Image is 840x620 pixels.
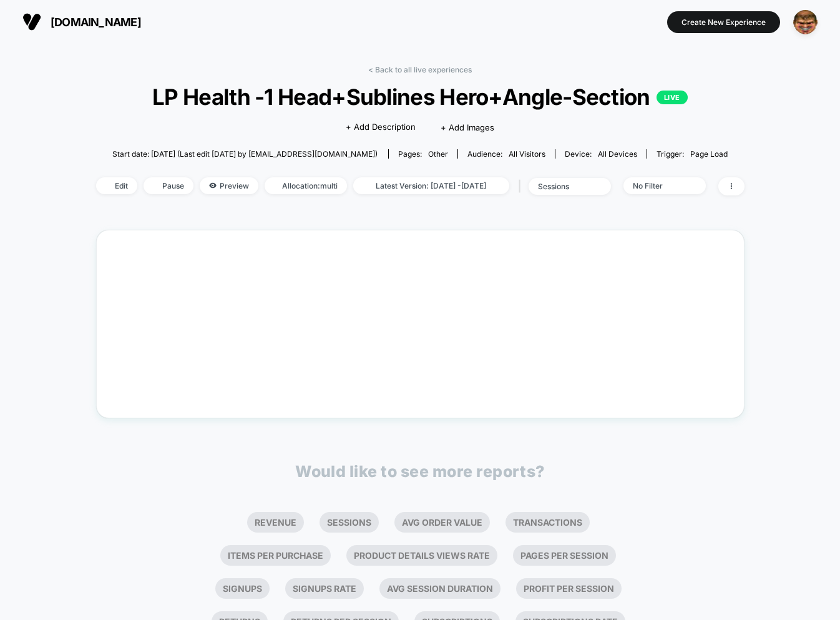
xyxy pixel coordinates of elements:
span: Edit [96,177,137,194]
span: Start date: [DATE] (Last edit [DATE] by [EMAIL_ADDRESS][DOMAIN_NAME]) [112,149,378,159]
span: Allocation: multi [265,177,347,194]
span: all devices [598,149,637,159]
span: Pause [144,177,193,194]
li: Product Details Views Rate [346,545,497,566]
div: sessions [538,182,588,191]
p: Would like to see more reports? [295,462,545,481]
button: [DOMAIN_NAME] [19,12,145,32]
span: + Add Images [441,122,494,132]
span: | [515,177,529,195]
li: Signups Rate [285,578,364,599]
button: Create New Experience [667,11,780,33]
span: Device: [555,149,647,159]
li: Avg Order Value [394,512,490,533]
div: No Filter [633,181,683,190]
span: Latest Version: [DATE] - [DATE] [353,177,509,194]
li: Items Per Purchase [220,545,331,566]
span: other [428,149,448,159]
span: Page Load [690,149,728,159]
img: Visually logo [22,12,41,31]
li: Revenue [247,512,304,533]
span: Preview [200,177,258,194]
span: LP Health -1 Head+Sublines Hero+Angle-Section [128,84,711,110]
div: Pages: [398,149,448,159]
li: Avg Session Duration [379,578,501,599]
li: Transactions [505,512,590,533]
li: Pages Per Session [513,545,616,566]
li: Signups [215,578,270,599]
span: All Visitors [509,149,545,159]
span: + Add Description [346,121,416,134]
button: ppic [789,9,821,35]
span: [DOMAIN_NAME] [51,16,141,29]
li: Sessions [320,512,379,533]
li: Profit Per Session [516,578,622,599]
p: LIVE [657,91,688,104]
div: Trigger: [657,149,728,159]
div: Audience: [467,149,545,159]
img: ppic [793,10,818,34]
a: < Back to all live experiences [368,65,472,74]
